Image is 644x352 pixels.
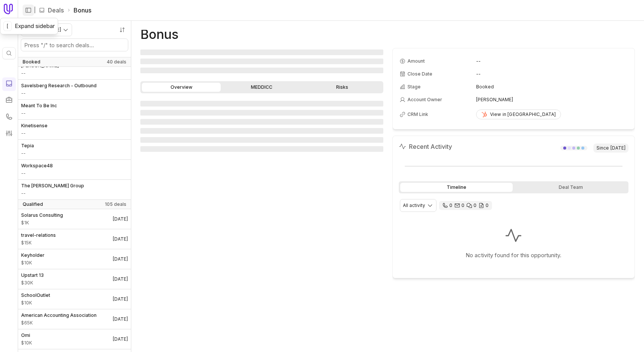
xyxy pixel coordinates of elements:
span: SchoolOutlet [21,292,50,298]
a: Deals [48,6,64,15]
time: Deal Close Date [113,256,128,262]
a: Solarus Consulting$1K[DATE] [18,209,131,229]
span: The [PERSON_NAME] Group [21,183,84,189]
button: Sort by [117,24,128,36]
a: [PERSON_NAME]-- [18,60,131,79]
td: -- [476,55,628,67]
time: Deal Close Date [113,276,128,282]
span: Solarus Consulting [21,212,63,218]
h1: Bonus [140,30,178,39]
button: Expand sidebar [23,5,34,16]
a: View in [GEOGRAPHIC_DATA] [476,110,561,119]
time: Deal Close Date [113,296,128,302]
a: American Accounting Association$65K[DATE] [18,309,131,329]
span: Booked [23,59,40,65]
span: Amount [21,300,50,306]
span: ‌ [140,128,383,134]
a: Overview [142,83,221,92]
span: Amount [21,190,84,196]
span: Kinetisense [21,123,48,129]
h2: Recent Activity [399,142,452,151]
span: Amount [21,170,53,176]
span: Amount [21,150,34,156]
nav: Deals [18,21,131,352]
span: ‌ [140,59,383,64]
time: Deal Close Date [113,336,128,342]
a: The [PERSON_NAME] Group-- [18,180,131,199]
time: Deal Close Date [113,316,128,322]
p: No activity found for this opportunity. [466,251,561,260]
time: Deal Close Date [113,216,128,222]
span: Qualified [23,201,43,207]
span: Tepia [21,143,34,149]
span: Amount [408,58,425,64]
span: Amount [21,260,45,266]
span: Account Owner [408,97,443,103]
a: travel-relations$15K[DATE] [18,229,131,249]
span: | [34,6,36,15]
span: Omi [21,332,32,338]
span: ‌ [140,49,383,55]
a: Savelsberg Research - Outbound-- [18,80,131,99]
span: Amount [21,70,59,76]
a: Kinetisense-- [18,120,131,139]
span: American Accounting Association [21,312,97,318]
a: MEDDICC [222,83,301,92]
span: ‌ [140,101,383,107]
span: Upstart 13 [21,272,44,278]
span: ‌ [140,137,383,143]
a: Meant To Be Inc-- [18,100,131,119]
span: Close Date [408,71,433,77]
td: Booked [476,81,628,93]
span: Amount [21,280,44,286]
span: CRM Link [408,111,429,117]
span: Savelsberg Research - Outbound [21,83,97,89]
a: Workspace48-- [18,160,131,179]
a: SchoolOutlet$10K[DATE] [18,289,131,309]
span: ‌ [140,146,383,152]
span: Amount [21,90,97,96]
div: Timeline [400,183,513,192]
span: travel-relations [21,232,56,238]
td: [PERSON_NAME] [476,94,628,106]
a: Omi$10K[DATE] [18,329,131,349]
a: Tepia-- [18,140,131,159]
div: View in [GEOGRAPHIC_DATA] [481,111,556,117]
input: Search deals by name [21,39,128,51]
span: ‌ [140,68,383,73]
div: 0 calls and 0 email threads [439,201,492,210]
span: Since [593,144,629,153]
span: Amount [21,240,56,246]
kbd: [ [3,21,12,31]
a: Risks [303,83,381,92]
span: Amount [21,110,57,116]
a: Keyholder$10K[DATE] [18,249,131,269]
span: Stage [408,84,421,90]
span: Meant To Be Inc [21,103,57,109]
span: ‌ [140,119,383,125]
div: Deal Team [514,183,627,192]
span: ‌ [140,110,383,116]
span: Amount [21,320,97,326]
span: Keyholder [21,252,45,258]
a: Upstart 13$30K[DATE] [18,269,131,289]
span: 105 deals [105,201,126,207]
td: -- [476,68,628,80]
span: 40 deals [107,59,126,65]
li: Bonus [67,6,91,15]
time: [DATE] [610,145,626,151]
span: Amount [21,340,32,346]
div: Expand sidebar [3,21,55,31]
span: Workspace48 [21,163,53,169]
time: Deal Close Date [113,236,128,242]
span: Amount [21,130,48,136]
span: Amount [21,220,63,226]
